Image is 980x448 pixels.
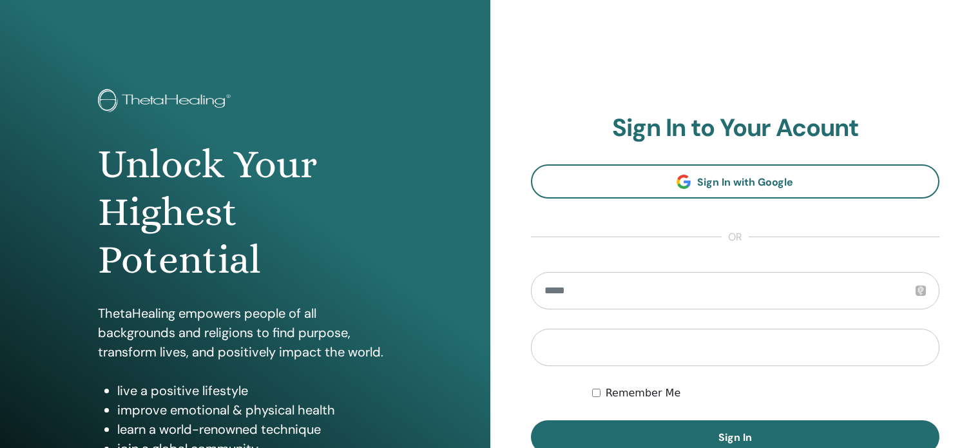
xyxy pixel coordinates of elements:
[718,431,752,444] span: Sign In
[606,385,681,401] label: Remember Me
[117,420,392,439] li: learn a world-renowned technique
[697,175,793,189] span: Sign In with Google
[722,229,749,245] span: or
[117,381,392,400] li: live a positive lifestyle
[98,141,392,284] h1: Unlock Your Highest Potential
[531,164,940,199] a: Sign In with Google
[531,113,940,143] h2: Sign In to Your Acount
[117,400,392,420] li: improve emotional & physical health
[98,304,392,362] p: ThetaHealing empowers people of all backgrounds and religions to find purpose, transform lives, a...
[592,385,939,401] div: Keep me authenticated indefinitely or until I manually logout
